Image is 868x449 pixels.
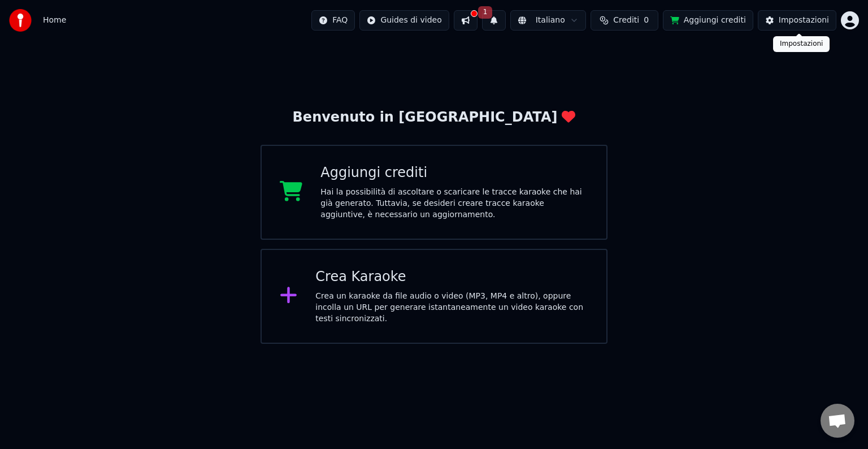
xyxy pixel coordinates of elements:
nav: breadcrumb [43,15,66,26]
div: Impostazioni [773,36,830,52]
button: FAQ [311,10,355,31]
div: Hai la possibilità di ascoltare o scaricare le tracce karaoke che hai già generato. Tuttavia, se ... [320,187,588,221]
span: 1 [478,6,493,19]
div: Aggiungi crediti [320,164,588,182]
span: Home [43,15,66,26]
button: Guides di video [359,10,449,31]
span: 0 [644,15,649,26]
button: 1 [482,10,506,31]
div: Aprire la chat [821,404,854,438]
div: Crea un karaoke da file audio o video (MP3, MP4 e altro), oppure incolla un URL per generare ista... [315,291,588,325]
div: Benvenuto in [GEOGRAPHIC_DATA] [293,109,576,127]
button: Impostazioni [758,10,836,31]
div: Impostazioni [779,15,829,26]
span: Crediti [613,15,639,26]
img: youka [9,9,32,32]
button: Crediti0 [591,10,658,31]
button: Aggiungi crediti [663,10,753,31]
div: Crea Karaoke [315,268,588,286]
